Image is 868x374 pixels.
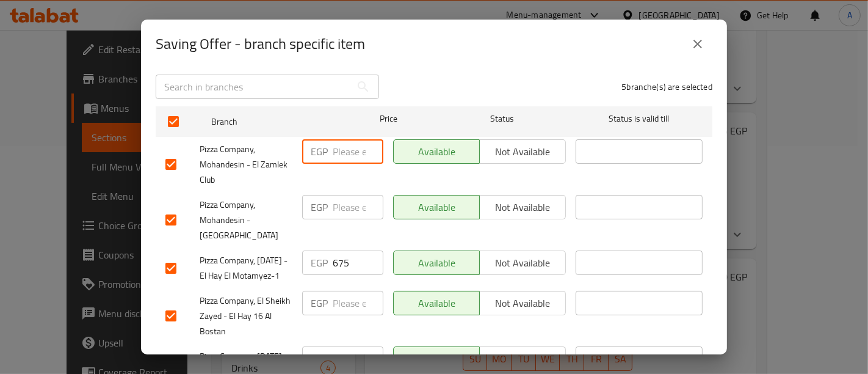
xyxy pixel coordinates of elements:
p: EGP [311,144,328,159]
span: Available [399,254,475,272]
span: Not available [485,350,561,368]
span: Pizza Company, Mohandesin - [GEOGRAPHIC_DATA] [200,197,292,243]
span: Available [399,295,475,312]
input: Please enter price [333,195,383,219]
input: Please enter price [333,291,383,315]
input: Please enter price [333,251,383,275]
span: Status [439,111,566,127]
button: Available [393,195,480,219]
span: Available [399,350,475,368]
span: Not available [485,199,561,216]
button: Available [393,139,480,164]
span: Not available [485,295,561,312]
h2: Saving Offer - branch specific item [156,34,365,54]
span: Branch [211,114,338,130]
span: Price [348,111,429,127]
button: Not available [479,346,566,371]
p: 5 branche(s) are selected [621,81,712,93]
p: EGP [311,255,328,270]
input: Please enter price [333,346,383,371]
input: Search in branches [156,75,351,99]
input: Please enter price [333,139,383,164]
button: Available [393,346,480,371]
p: EGP [311,200,328,215]
span: Pizza Company, [DATE] - El Hay El Motamyez-1 [200,253,292,284]
button: Not available [479,139,566,164]
span: Not available [485,254,561,272]
p: EGP [311,351,328,366]
button: Not available [479,291,566,315]
p: EGP [311,296,328,310]
button: Not available [479,195,566,219]
span: Available [399,143,475,161]
button: Not available [479,251,566,275]
button: Available [393,291,480,315]
span: Not available [485,143,561,161]
button: Available [393,251,480,275]
span: Pizza Company, Mohandesin - El Zamlek Club [200,142,292,188]
span: Status is valid till [576,111,703,127]
span: Pizza Company, El Sheikh Zayed - El Hay 16 Al Bostan [200,293,292,339]
span: Available [399,199,475,216]
button: close [683,29,712,59]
